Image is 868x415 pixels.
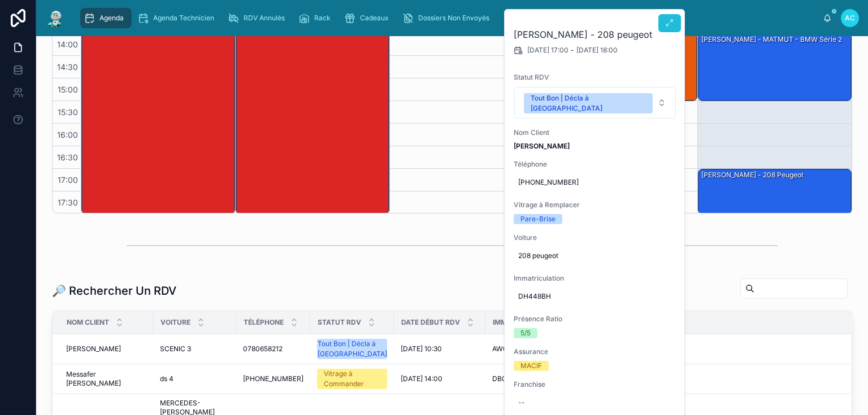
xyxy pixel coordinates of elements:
span: Dossiers Non Envoyés [418,14,489,23]
a: 0780658212 [243,344,303,353]
span: [DATE] 17:00 [527,46,568,55]
a: NE PAS TOUCHER [580,8,681,28]
h1: 🔎 Rechercher Un RDV [52,283,176,299]
a: Dossiers Non Envoyés [399,8,497,28]
a: Agenda [80,8,132,28]
a: DB085BC [492,374,578,383]
div: Tout Bon | Décla à [GEOGRAPHIC_DATA] [318,339,387,359]
span: Nom Client [67,318,109,327]
span: Nom Client [514,128,676,137]
span: - [571,46,574,55]
div: [PERSON_NAME] - MATMUT - BMW série 2 [700,34,843,45]
span: Voiture [160,318,190,327]
a: [PHONE_NUMBER] [243,374,303,383]
span: [DATE] 14:00 [401,374,442,383]
span: 208 peugeot [518,251,672,260]
span: 16:30 [54,152,81,162]
span: Agenda Technicien [153,14,214,23]
a: -- [585,374,837,383]
a: Cadeaux [341,8,397,28]
span: [PERSON_NAME] [66,344,121,353]
span: Assurance [514,347,676,356]
span: 15:00 [55,85,81,94]
span: 17:00 [55,175,81,185]
span: Agenda [99,14,124,23]
a: ds 4 [160,374,229,383]
span: 14:00 [54,40,81,49]
div: [PERSON_NAME] - 208 peugeot [698,169,851,213]
div: -- [518,398,525,407]
span: 14:30 [54,62,81,72]
img: App logo [45,9,66,27]
div: Pare-Brise [520,214,555,224]
strong: [PERSON_NAME] [514,142,570,150]
span: Immatriculation [514,274,676,283]
div: 5/5 [520,328,531,338]
span: DB085BC [492,374,524,383]
span: DH448BH [518,292,672,301]
span: Statut RDV [318,318,361,327]
a: [PERSON_NAME] [66,344,146,353]
a: Messafer [PERSON_NAME] [66,370,146,388]
span: Statut RDV [514,73,676,82]
a: Vitrage à Commander [317,369,387,389]
div: Vitrage à Commander [324,369,380,389]
span: Voiture [514,233,676,242]
span: [DATE] 18:00 [576,46,618,55]
span: Rack [314,14,331,23]
a: Assurances [500,8,564,28]
span: AW054JB [492,344,524,353]
span: ds 4 [160,374,173,383]
button: Select Button [514,87,676,119]
span: 15:30 [55,107,81,117]
span: Téléphone [244,318,284,327]
a: Tout Bon | Décla à [GEOGRAPHIC_DATA] [317,339,387,359]
span: SCENIC 3 [160,344,191,353]
div: scrollable content [75,6,823,30]
h2: [PERSON_NAME] - 208 peugeot [514,28,676,41]
span: Immatriculation [493,318,557,327]
a: RDV Annulés [224,8,293,28]
a: Rack [295,8,338,28]
a: AW054JB [492,344,578,353]
span: Cadeaux [360,14,389,23]
a: [DATE] 14:00 [401,374,479,383]
span: 17:30 [55,198,81,207]
span: Téléphone [514,160,676,169]
div: [PERSON_NAME] - 208 peugeot [700,170,805,180]
span: Franchise [514,380,676,389]
span: RDV Annulés [244,14,285,23]
span: 0780658212 [243,344,283,353]
a: SCENIC 3 [160,344,229,353]
a: 7280BGDMA1J [585,344,837,353]
div: Tout Bon | Décla à [GEOGRAPHIC_DATA] [531,93,646,113]
a: [DATE] 10:30 [401,344,479,353]
span: Vitrage à Remplacer [514,200,676,209]
a: Agenda Technicien [134,8,222,28]
span: AC [845,14,855,23]
div: [PERSON_NAME] - MATMUT - BMW série 2 [698,34,851,101]
span: Présence Ratio [514,314,676,324]
span: 16:00 [54,130,81,139]
span: [PHONE_NUMBER] [518,178,672,187]
div: MACIF [520,361,542,371]
span: [DATE] 10:30 [401,344,442,353]
span: Date Début RDV [401,318,460,327]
